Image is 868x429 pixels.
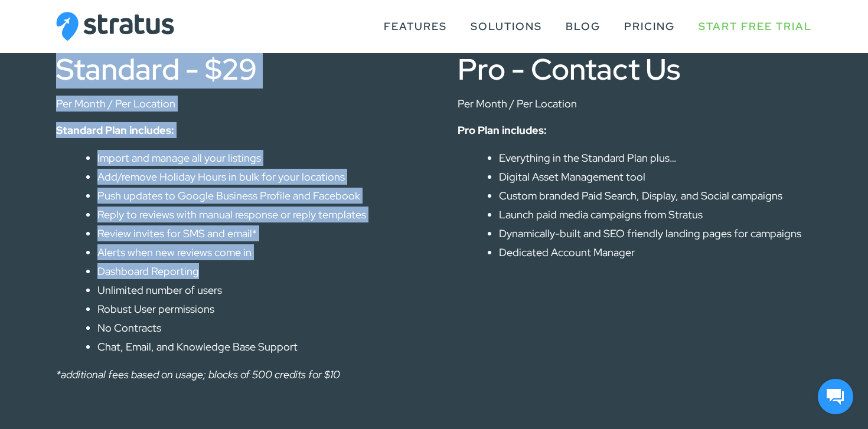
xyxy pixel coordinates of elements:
a: Solutions [471,15,542,38]
li: Reply to reviews with manual response or reply templates [97,207,410,222]
li: Add/remove Holiday Hours in bulk for your locations [97,169,410,185]
li: Import and manage all your listings [97,150,410,166]
li: Unlimited number of users [97,282,410,298]
a: Features [384,15,447,38]
li: Dashboard Reporting [97,263,410,279]
a: Start Free Trial [699,15,812,38]
li: Alerts when new reviews come in [97,244,410,260]
h2: Standard - $29 [56,54,410,84]
li: Custom branded Paid Search, Display, and Social campaigns [499,188,812,204]
em: *additional fees based on usage; blocks of 500 credits for $10 [56,368,340,381]
iframe: HelpCrunch [815,376,856,417]
li: Robust User permissions [97,301,410,317]
li: No Contracts [97,320,410,336]
a: Blog [566,15,601,38]
p: Per Month / Per Location [56,96,410,112]
strong: Standard Plan includes: [56,123,174,137]
img: Stratus [56,12,174,41]
p: Per Month / Per Location [458,96,812,112]
h2: Pro - Contact Us [458,54,812,84]
div: Pro - Contact Us [458,54,812,288]
a: Pricing [624,15,675,38]
li: Dynamically-built and SEO friendly landing pages for campaigns [499,225,812,241]
li: Push updates to Google Business Profile and Facebook [97,188,410,204]
li: Launch paid media campaigns from Stratus [499,207,812,222]
li: Chat, Email, and Knowledge Base Support [97,339,410,355]
li: Everything in the Standard Plan plus… [499,150,812,166]
strong: Pro Plan includes: [458,123,547,137]
li: Digital Asset Management tool [499,169,812,185]
li: Dedicated Account Manager [499,244,812,260]
li: Review invites for SMS and email* [97,225,410,241]
div: Standard - $29 [56,54,410,382]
